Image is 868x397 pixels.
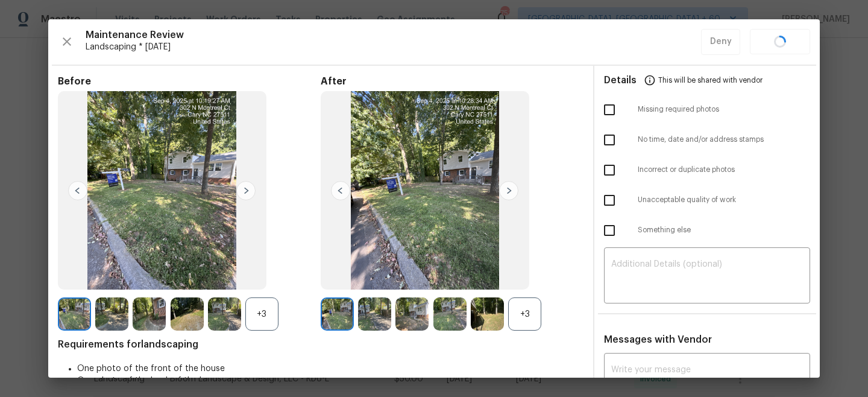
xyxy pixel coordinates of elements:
div: Incorrect or duplicate photos [594,155,820,185]
div: +3 [245,297,278,331]
img: left-chevron-button-url [331,181,350,200]
img: right-chevron-button-url [499,181,518,200]
div: Missing required photos [594,95,820,125]
div: Something else [594,215,820,246]
span: Missing required photos [638,104,810,115]
div: +3 [508,297,541,331]
span: Messages with Vendor [604,335,712,345]
span: Before [58,75,321,87]
span: Maintenance Review [86,29,701,41]
span: After [321,75,583,87]
span: Unacceptable quality of work [638,195,810,205]
span: Requirements for landscaping [58,338,583,351]
img: left-chevron-button-url [68,181,87,200]
span: No time, date and/or address stamps [638,135,810,145]
span: Details [604,66,637,95]
li: One photo of the back of the house [77,375,583,387]
span: Something else [638,225,810,235]
span: Incorrect or duplicate photos [638,165,810,175]
li: One photo of the front of the house [77,363,583,375]
span: This will be shared with vendor [658,66,763,95]
img: right-chevron-button-url [236,181,256,200]
div: Unacceptable quality of work [594,185,820,215]
div: No time, date and/or address stamps [594,125,820,155]
span: Landscaping * [DATE] [86,41,701,53]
